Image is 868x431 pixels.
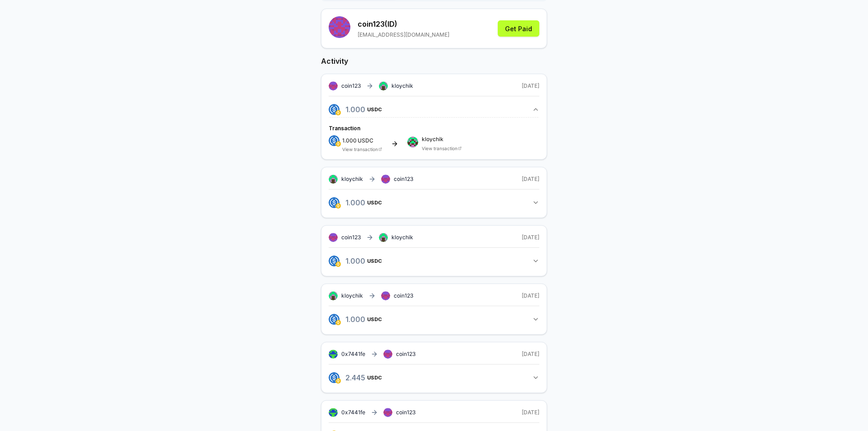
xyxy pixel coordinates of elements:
[367,107,382,112] span: USDC
[335,203,341,208] img: logo.png
[329,312,539,327] button: 1.000USDC
[329,314,340,325] img: logo.png
[342,147,378,152] a: View transaction
[335,320,341,325] img: logo.png
[329,102,539,117] button: 1.000USDC
[321,56,547,66] h2: Activity
[335,110,341,115] img: logo.png
[394,175,413,183] span: coin123
[396,409,415,416] span: coin123
[422,146,458,151] a: View transaction
[522,82,539,90] span: [DATE]
[329,253,539,269] button: 1.000USDC
[341,350,365,357] span: 0x7441fe
[422,137,462,142] span: kloychik
[341,234,361,241] span: coin123
[341,82,361,90] span: coin123
[342,137,357,144] span: 1.000
[358,138,373,143] span: USDC
[329,117,539,152] div: 1.000USDC
[329,370,539,385] button: 2.445USDC
[358,19,449,29] p: coin123 (ID)
[329,256,340,266] img: logo.png
[341,292,363,299] span: kloychik
[335,261,341,267] img: logo.png
[335,378,341,384] img: logo.png
[392,82,413,90] span: kloychik
[394,292,413,299] span: coin123
[522,234,539,241] span: [DATE]
[329,197,340,208] img: logo.png
[341,175,363,183] span: kloychik
[329,125,360,132] span: Transaction
[329,372,340,383] img: logo.png
[522,175,539,183] span: [DATE]
[396,350,415,358] span: coin123
[522,292,539,299] span: [DATE]
[329,104,340,115] img: logo.png
[367,258,382,264] span: USDC
[335,141,341,147] img: logo.png
[367,317,382,322] span: USDC
[392,234,413,241] span: kloychik
[329,195,539,210] button: 1.000USDC
[358,31,449,38] p: [EMAIL_ADDRESS][DOMAIN_NAME]
[498,20,539,37] button: Get Paid
[367,200,382,205] span: USDC
[522,409,539,416] span: [DATE]
[341,409,365,416] span: 0x7441fe
[329,135,340,146] img: logo.png
[522,350,539,358] span: [DATE]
